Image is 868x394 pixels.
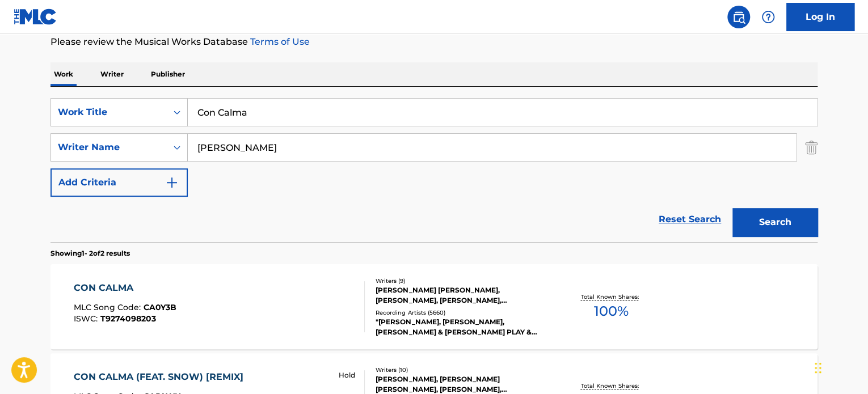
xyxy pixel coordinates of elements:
[727,6,750,28] a: Public Search
[248,36,310,47] a: Terms of Use
[50,98,818,242] form: Search Form
[74,302,144,312] span: MLC Song Code :
[50,35,818,49] p: Please review the Musical Works Database
[580,293,641,301] p: Total Known Shares:
[144,302,176,312] span: CA0Y3B
[14,9,57,25] img: MLC Logo
[50,168,188,197] button: Add Criteria
[50,248,130,259] p: Showing 1 - 2 of 2 results
[757,6,779,28] div: Help
[815,351,821,385] div: Drag
[165,176,179,189] img: 9d2ae6d4665cec9f34b9.svg
[50,264,818,349] a: CON CALMAMLC Song Code:CA0Y3BISWC:T9274098203Writers (9)[PERSON_NAME] [PERSON_NAME], [PERSON_NAME...
[761,10,775,24] img: help
[148,62,188,86] p: Publisher
[58,105,160,119] div: Work Title
[376,285,547,306] div: [PERSON_NAME] [PERSON_NAME], [PERSON_NAME], [PERSON_NAME], [PERSON_NAME], [PERSON_NAME], [PERSON_...
[653,207,727,232] a: Reset Search
[580,382,641,390] p: Total Known Shares:
[339,370,355,380] p: Hold
[50,62,77,86] p: Work
[593,301,628,321] span: 100 %
[376,366,547,374] div: Writers ( 10 )
[732,10,745,24] img: search
[74,281,176,295] div: CON CALMA
[100,313,156,324] span: T9274098203
[732,208,818,236] button: Search
[805,133,818,162] img: Delete Criterion
[74,313,100,324] span: ISWC :
[811,340,868,394] iframe: Chat Widget
[97,62,127,86] p: Writer
[786,3,854,31] a: Log In
[376,308,547,317] div: Recording Artists ( 5660 )
[58,141,160,154] div: Writer Name
[376,317,547,337] div: "[PERSON_NAME], [PERSON_NAME], [PERSON_NAME] & [PERSON_NAME] PLAY & SKILLS , [PERSON_NAME] [PERSO...
[376,277,547,285] div: Writers ( 9 )
[74,370,249,384] div: CON CALMA (FEAT. SNOW) [REMIX]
